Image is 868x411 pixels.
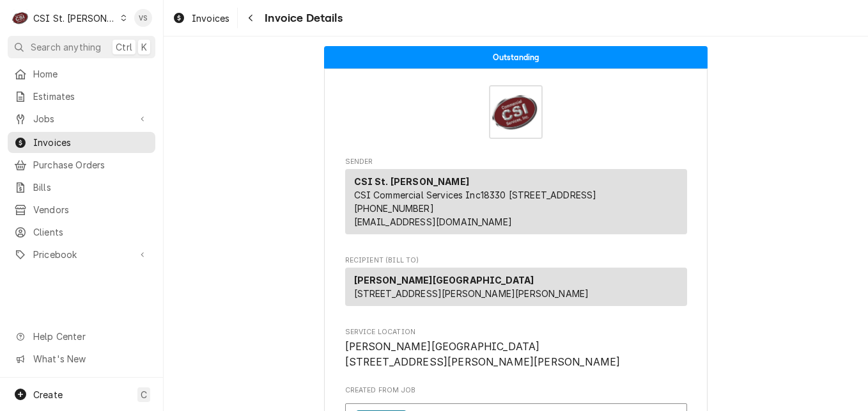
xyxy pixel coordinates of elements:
[134,9,152,27] div: VS
[345,255,687,312] div: Invoice Recipient
[345,268,687,306] div: Recipient (Bill To)
[345,339,687,369] span: Service Location
[8,63,155,85] a: Home
[33,158,149,172] span: Purchase Orders
[33,90,149,103] span: Estimates
[354,203,434,214] a: [PHONE_NUMBER]
[354,275,534,286] strong: [PERSON_NAME][GEOGRAPHIC_DATA]
[12,9,29,27] div: CSI St. Louis's Avatar
[33,248,130,261] span: Pricebook
[8,244,155,265] a: Go to Pricebook
[8,108,155,129] a: Go to Jobs
[8,348,155,369] a: Go to What's New
[12,9,29,27] div: C
[33,389,63,400] span: Create
[33,12,116,25] div: CSI St. [PERSON_NAME]
[345,341,621,368] span: [PERSON_NAME][GEOGRAPHIC_DATA] [STREET_ADDRESS][PERSON_NAME][PERSON_NAME]
[354,189,597,200] span: CSI Commercial Services Inc18330 [STREET_ADDRESS]
[354,288,589,299] span: [STREET_ADDRESS][PERSON_NAME][PERSON_NAME]
[345,327,687,337] span: Service Location
[489,85,543,139] img: Logo
[345,385,687,396] span: Created From Job
[33,67,149,81] span: Home
[324,46,708,68] div: Status
[345,255,687,266] span: Recipient (Bill To)
[261,10,342,27] span: Invoice Details
[8,177,155,198] a: Bills
[240,8,261,28] button: Navigate back
[33,203,149,216] span: Vendors
[33,112,130,125] span: Jobs
[354,216,512,227] a: [EMAIL_ADDRESS][DOMAIN_NAME]
[8,199,155,220] a: Vendors
[141,388,147,401] span: C
[345,169,687,239] div: Sender
[345,327,687,370] div: Service Location
[33,330,148,343] span: Help Center
[192,12,229,25] span: Invoices
[345,157,687,167] span: Sender
[345,169,687,234] div: Sender
[116,40,132,54] span: Ctrl
[8,222,155,243] a: Clients
[33,225,149,239] span: Clients
[8,132,155,153] a: Invoices
[493,53,539,61] span: Outstanding
[8,86,155,107] a: Estimates
[345,268,687,311] div: Recipient (Bill To)
[33,136,149,149] span: Invoices
[8,36,155,58] button: Search anythingCtrlK
[354,176,469,187] strong: CSI St. [PERSON_NAME]
[31,40,101,54] span: Search anything
[134,9,152,27] div: Vicky Stuesse's Avatar
[141,40,147,54] span: K
[33,352,148,366] span: What's New
[8,326,155,347] a: Go to Help Center
[167,8,235,29] a: Invoices
[8,154,155,175] a: Purchase Orders
[345,157,687,240] div: Invoice Sender
[33,181,149,194] span: Bills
